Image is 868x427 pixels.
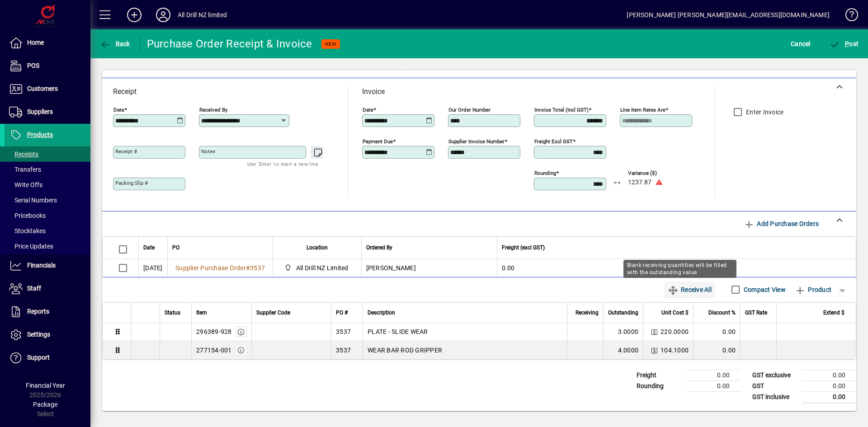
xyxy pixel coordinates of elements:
[795,282,831,297] span: Product
[5,277,90,300] a: Staff
[196,327,232,336] div: 296389-928
[201,148,215,155] mat-label: Notes
[27,354,50,361] span: Support
[9,243,53,250] span: Price Updates
[620,107,665,113] mat-label: Line item rates are
[331,323,363,341] td: 3537
[839,2,857,31] a: Knowledge Base
[27,131,53,138] span: Products
[143,243,155,253] span: Date
[5,192,90,208] a: Serial Numbers
[740,216,822,232] button: Add Purchase Orders
[497,259,856,277] td: 0.00
[9,227,46,235] span: Stocktakes
[648,344,660,357] button: Change Price Levels
[172,243,268,253] div: PO
[603,341,643,359] td: 4.0000
[668,282,712,297] span: Receive All
[693,323,740,341] td: 0.00
[576,308,599,318] span: Receiving
[113,107,124,113] mat-label: Date
[147,37,312,51] div: Purchase Order Receipt & Invoice
[693,341,740,359] td: 0.00
[165,308,180,318] span: Status
[5,223,90,239] a: Stocktakes
[27,331,50,338] span: Settings
[627,8,830,22] div: [PERSON_NAME] [PERSON_NAME][EMAIL_ADDRESS][DOMAIN_NAME]
[748,391,802,403] td: GST inclusive
[26,382,65,389] span: Financial Year
[246,264,250,272] span: #
[247,159,318,169] mat-hint: Use 'Enter' to start a new line
[5,177,90,192] a: Write Offs
[9,150,38,158] span: Receipts
[9,212,46,219] span: Pricebooks
[744,216,819,231] span: Add Purchase Orders
[120,7,149,23] button: Add
[5,208,90,223] a: Pricebooks
[686,370,741,380] td: 0.00
[802,380,856,391] td: 0.00
[27,39,44,46] span: Home
[361,259,497,277] td: [PERSON_NAME]
[143,243,163,253] div: Date
[196,346,232,355] div: 277154-001
[448,138,505,145] mat-label: Supplier invoice number
[788,36,813,52] button: Cancel
[363,138,393,145] mat-label: Payment due
[100,40,130,47] span: Back
[744,108,783,117] label: Enter Invoice
[368,308,395,318] span: Description
[27,285,41,292] span: Staff
[660,327,689,336] span: 220.0000
[830,40,859,47] span: ost
[363,107,373,113] mat-label: Date
[363,323,567,341] td: PLATE - SLIDE WEAR
[534,107,589,113] mat-label: Invoice Total (incl GST)
[115,148,137,155] mat-label: Receipt #
[5,162,90,177] a: Transfers
[296,263,349,272] span: All Drill NZ Limited
[790,282,836,298] button: Product
[5,101,90,123] a: Suppliers
[363,341,567,359] td: WEAR BAR ROD GRIPPER
[27,108,53,115] span: Suppliers
[256,308,290,318] span: Supplier Code
[27,62,39,69] span: POS
[534,138,573,145] mat-label: Freight excl GST
[149,7,178,23] button: Profile
[138,259,167,277] td: [DATE]
[336,308,348,318] span: PO #
[307,243,328,253] span: Location
[845,40,849,47] span: P
[745,308,767,318] span: GST Rate
[534,170,556,176] mat-label: Rounding
[366,243,492,253] div: Ordered By
[827,36,861,52] button: Post
[664,282,715,298] button: Receive All
[823,308,844,318] span: Extend $
[9,181,42,188] span: Write Offs
[5,146,90,162] a: Receipts
[33,401,57,408] span: Package
[628,179,651,186] span: 1237.87
[172,243,179,253] span: PO
[98,36,132,52] button: Back
[172,263,268,273] a: Supplier Purchase Order#3537
[175,264,246,272] span: Supplier Purchase Order
[660,346,689,355] span: 104.1000
[632,370,686,380] td: Freight
[448,107,491,113] mat-label: Our order number
[27,85,58,92] span: Customers
[90,36,140,52] app-page-header-button: Back
[199,107,227,113] mat-label: Received by
[5,300,90,323] a: Reports
[27,308,49,315] span: Reports
[27,262,56,269] span: Financials
[502,243,845,253] div: Freight (excl GST)
[742,285,786,294] label: Compact View
[623,260,736,278] div: Blank receiving quantities will be filled with the outstanding value
[802,391,856,403] td: 0.00
[748,380,802,391] td: GST
[791,37,811,51] span: Cancel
